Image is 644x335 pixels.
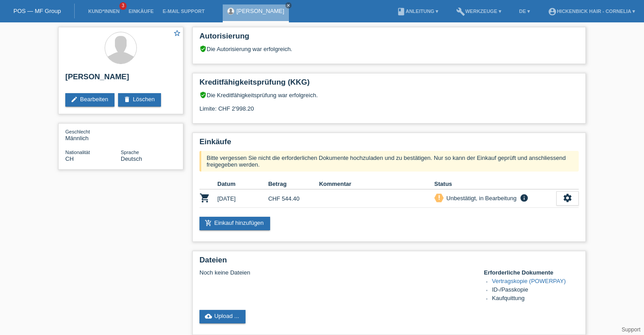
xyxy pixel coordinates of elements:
i: book [397,7,406,16]
div: Bitte vergessen Sie nicht die erforderlichen Dokumente hochzuladen und zu bestätigen. Nur so kann... [199,151,579,172]
i: edit [71,96,78,103]
div: Männlich [65,128,121,142]
a: [PERSON_NAME] [237,8,284,14]
h2: Kreditfähigkeitsprüfung (KKG) [199,78,579,91]
li: Kaufquittung [492,295,579,303]
a: DE ▾ [515,9,534,14]
i: verified_user [199,45,207,52]
div: Die Autorisierung war erfolgreich. [199,45,579,52]
i: close [286,3,291,8]
h2: [PERSON_NAME] [65,73,176,86]
a: deleteLöschen [118,93,161,107]
a: POS — MF Group [13,8,61,14]
a: bookAnleitung ▾ [392,9,443,14]
i: info [519,193,530,202]
h4: Erforderliche Dokumente [484,269,579,276]
a: Einkäufe [124,9,158,14]
a: add_shopping_cartEinkauf hinzufügen [199,217,270,230]
li: ID-/Passkopie [492,286,579,295]
span: Nationalität [65,150,90,155]
td: [DATE] [217,189,268,208]
i: account_circle [548,7,557,16]
th: Status [434,179,556,189]
i: POSP00027918 [199,193,210,203]
th: Datum [217,179,268,189]
h2: Dateien [199,256,579,269]
h2: Einkäufe [199,137,579,151]
a: account_circleHickenbick Hair - Cornelia ▾ [543,9,640,14]
span: Geschlecht [65,129,90,134]
i: cloud_upload [205,313,212,320]
a: Vertragskopie (POWERPAY) [492,278,566,284]
div: Unbestätigt, in Bearbeitung [444,193,517,203]
div: Die Kreditfähigkeitsprüfung war erfolgreich. Limite: CHF 2'998.20 [199,91,579,119]
a: star_border [173,29,181,39]
i: add_shopping_cart [205,219,212,227]
h2: Autorisierung [199,32,579,45]
span: 3 [119,2,127,10]
i: delete [123,96,131,103]
i: priority_high [436,194,442,201]
th: Betrag [268,179,319,189]
a: Kund*innen [84,9,124,14]
a: E-Mail Support [158,9,209,14]
a: buildWerkzeuge ▾ [452,9,506,14]
i: verified_user [199,91,207,99]
a: editBearbeiten [65,93,114,107]
div: Noch keine Dateien [199,269,473,276]
a: cloud_uploadUpload ... [199,310,246,323]
span: Sprache [121,150,139,155]
span: Deutsch [121,155,142,162]
i: settings [563,193,572,203]
th: Kommentar [319,179,434,189]
span: Schweiz [65,155,74,162]
a: close [285,2,292,9]
i: build [456,7,465,16]
a: Support [622,326,640,333]
i: star_border [173,29,181,37]
td: CHF 544.40 [268,189,319,208]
